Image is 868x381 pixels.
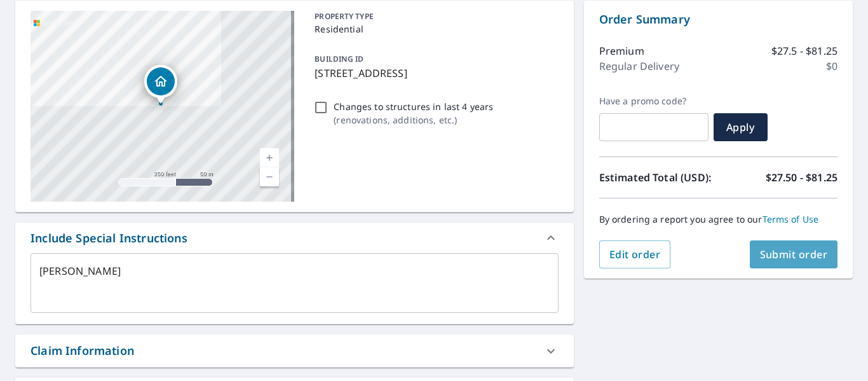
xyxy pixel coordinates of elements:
[599,11,837,28] p: Order Summary
[315,22,553,36] p: Residential
[15,223,574,253] div: Include Special Instructions
[771,43,837,59] p: $27.5 - $81.25
[599,95,709,107] label: Have a promo code?
[599,214,837,225] p: By ordering a report you agree to our
[144,65,177,104] div: Dropped pin, building 1, Residential property, 25340 River Rd Presho, SD 57568
[260,167,279,186] a: Current Level 17, Zoom Out
[315,11,553,22] p: PROPERTY TYPE
[724,120,757,134] span: Apply
[826,59,837,74] p: $0
[15,335,574,367] div: Claim Information
[31,230,187,247] div: Include Special Instructions
[39,265,550,301] textarea: [PERSON_NAME]
[334,113,493,127] p: ( renovations, additions, etc. )
[766,170,837,185] p: $27.50 - $81.25
[31,342,134,359] div: Claim Information
[750,240,838,268] button: Submit order
[315,66,553,81] p: [STREET_ADDRESS]
[760,247,828,261] span: Submit order
[315,53,363,64] p: BUILDING ID
[609,247,661,261] span: Edit order
[260,148,279,167] a: Current Level 17, Zoom In
[334,100,493,113] p: Changes to structures in last 4 years
[599,170,719,185] p: Estimated Total (USD):
[599,240,671,268] button: Edit order
[599,43,644,59] p: Premium
[599,59,679,74] p: Regular Delivery
[763,213,819,225] a: Terms of Use
[714,113,768,141] button: Apply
